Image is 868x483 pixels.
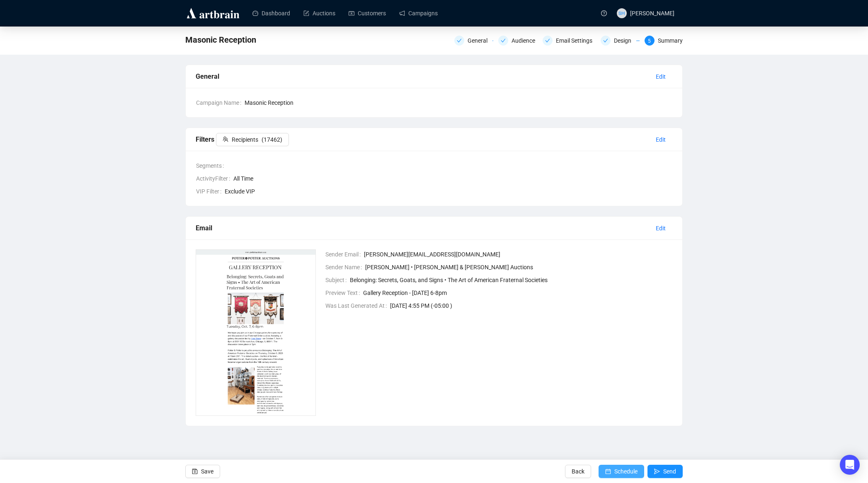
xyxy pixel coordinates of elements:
span: Edit [656,224,666,233]
div: Design [601,36,640,46]
span: Back [572,460,584,483]
div: Audience [512,36,540,46]
span: All Time [233,174,672,183]
button: Send [647,465,683,478]
span: check [457,38,462,43]
span: check [501,38,506,43]
span: Masonic Reception [245,98,672,107]
span: Edit [656,72,666,81]
button: Edit [649,70,672,83]
span: VIP Filter [196,187,225,196]
button: Schedule [599,465,644,478]
span: Gallery Reception - [DATE] 6-8pm [363,288,673,297]
button: Save [185,465,220,478]
div: General [468,36,492,46]
div: 5Summary [645,36,683,46]
div: Summary [658,36,683,46]
img: logo [185,7,241,20]
span: send [654,469,660,474]
span: Recipients [232,135,258,144]
button: Edit [649,222,672,235]
span: Sender Email [325,250,364,259]
img: 1759332356253-1TVh91LLMvg0th8x.png [196,249,316,416]
div: General [454,36,493,46]
div: General [196,71,649,82]
div: Open Intercom Messenger [840,455,860,475]
span: SH [618,9,625,17]
span: [PERSON_NAME] [630,10,674,17]
span: Filters [196,135,289,143]
span: Edit [656,135,666,144]
span: [PERSON_NAME][EMAIL_ADDRESS][DOMAIN_NAME] [364,250,673,259]
div: Audience [498,36,537,46]
span: save [192,469,198,474]
span: [PERSON_NAME] • [PERSON_NAME] & [PERSON_NAME] Auctions [365,263,673,272]
a: Campaigns [399,2,438,24]
div: Email [196,223,649,233]
div: Email Settings [556,36,597,46]
span: Preview Text [325,288,363,297]
button: Back [565,465,591,478]
span: Masonic Reception [185,33,256,46]
span: ( 17462 ) [262,135,282,144]
span: ActivityFilter [196,174,233,183]
span: check [603,38,608,43]
span: Save [201,460,213,483]
span: 5 [648,38,651,44]
span: team [223,136,228,142]
span: [DATE] 4:55 PM (-05:00 ) [390,301,673,310]
div: Design [614,36,636,46]
div: Email Settings [543,36,596,46]
span: Campaign Name [196,98,245,107]
span: question-circle [601,10,607,16]
span: Belonging: Secrets, Goats, and Signs • The Art of American Fraternal Societies [350,275,673,285]
span: Sender Name [325,263,365,272]
span: Was Last Generated At [325,301,390,310]
span: Send [663,460,676,483]
span: Schedule [614,460,638,483]
a: Dashboard [252,2,290,24]
button: Edit [649,133,672,146]
span: check [545,38,550,43]
a: Auctions [303,2,335,24]
span: calendar [605,469,611,474]
button: Recipients(17462) [216,133,289,146]
a: Customers [349,2,386,24]
span: Subject [325,275,350,285]
span: Segments [196,161,227,170]
span: Exclude VIP [225,187,672,196]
